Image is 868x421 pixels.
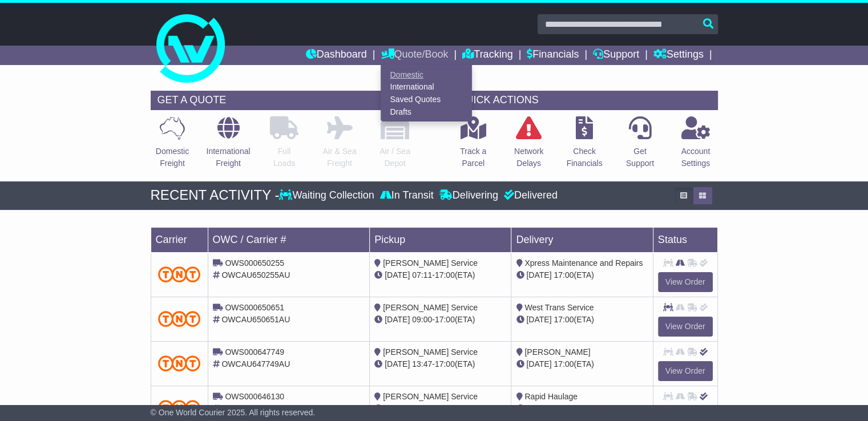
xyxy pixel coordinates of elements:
span: Rapid Haulage [524,392,578,401]
td: Pickup [370,227,511,252]
span: [DATE] [526,315,551,324]
span: 17:00 [554,359,574,369]
p: Domestic Freight [156,145,189,169]
p: Air & Sea Freight [322,145,356,169]
span: 17:00 [435,359,455,369]
span: 17:00 [554,270,574,280]
span: 09:19 [412,404,432,413]
p: Account Settings [681,145,710,169]
td: Carrier [151,227,208,252]
td: OWC / Carrier # [208,227,370,252]
a: DomesticFreight [155,116,189,176]
span: [PERSON_NAME] Service [383,258,478,268]
div: RECENT ACTIVITY - [151,187,280,204]
a: Support [593,46,639,65]
div: Waiting Collection [279,189,377,202]
span: [PERSON_NAME] Service [383,303,478,312]
a: Drafts [381,106,471,118]
span: 17:00 [435,404,455,413]
div: - (ETA) [374,269,506,281]
img: TNT_Domestic.png [158,400,201,415]
div: QUICK ACTIONS [451,91,718,110]
span: [DATE] [385,270,410,280]
p: Check Financials [567,145,603,169]
span: [DATE] [526,359,551,369]
img: TNT_Domestic.png [158,266,201,282]
span: [DATE] [385,404,410,413]
a: Saved Quotes [381,94,471,106]
span: 17:00 [435,315,455,324]
a: Settings [653,46,704,65]
span: 17:00 [435,270,455,280]
img: TNT_Domestic.png [158,355,201,371]
span: 09:00 [412,315,432,324]
div: (ETA) [516,403,648,415]
span: © One World Courier 2025. All rights reserved. [151,408,316,417]
a: View Order [658,361,713,381]
p: International Freight [206,145,250,169]
a: View Order [658,272,713,292]
p: Network Delays [514,145,543,169]
td: Delivery [511,227,653,252]
span: West Trans Service [524,303,594,312]
a: Quote/Book [381,46,448,65]
span: 07:11 [412,270,432,280]
span: [PERSON_NAME] Service [383,392,478,401]
p: Air / Sea Depot [380,145,410,169]
span: [DATE] [526,270,551,280]
a: Tracking [462,46,512,65]
span: OWCAU650255AU [221,270,290,280]
div: - (ETA) [374,403,506,415]
span: OWCAU650651AU [221,315,290,324]
p: Track a Parcel [460,145,486,169]
p: Full Loads [270,145,298,169]
span: [PERSON_NAME] [524,347,590,357]
a: CheckFinancials [566,116,603,176]
a: NetworkDelays [514,116,544,176]
span: OWS000647749 [225,347,284,357]
span: OWS000650255 [225,258,284,268]
span: [PERSON_NAME] Service [383,347,478,357]
a: Domestic [381,68,471,81]
p: Get Support [626,145,654,169]
span: OWS000646130 [225,392,284,401]
td: Status [653,227,717,252]
div: (ETA) [516,358,648,370]
span: Xpress Maintenance and Repairs [524,258,643,268]
a: International [381,81,471,94]
div: (ETA) [516,314,648,326]
span: OWCAU647749AU [221,359,290,369]
span: OWCAU646130AU [221,404,290,413]
span: 17:00 [554,404,574,413]
div: - (ETA) [374,358,506,370]
span: OWS000650651 [225,303,284,312]
a: Track aParcel [459,116,487,176]
span: [DATE] [526,404,551,413]
div: (ETA) [516,269,648,281]
a: Dashboard [306,46,367,65]
span: 17:00 [554,315,574,324]
a: View Order [658,317,713,337]
div: Delivering [437,189,501,202]
div: GET A QUOTE [151,91,417,110]
span: 13:47 [412,359,432,369]
img: TNT_Domestic.png [158,311,201,326]
div: - (ETA) [374,314,506,326]
a: AccountSettings [681,116,711,176]
span: [DATE] [385,315,410,324]
span: [DATE] [385,359,410,369]
a: GetSupport [625,116,655,176]
a: InternationalFreight [205,116,251,176]
div: Delivered [501,189,558,202]
div: In Transit [377,189,437,202]
a: Financials [527,46,579,65]
div: Quote/Book [381,65,472,122]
